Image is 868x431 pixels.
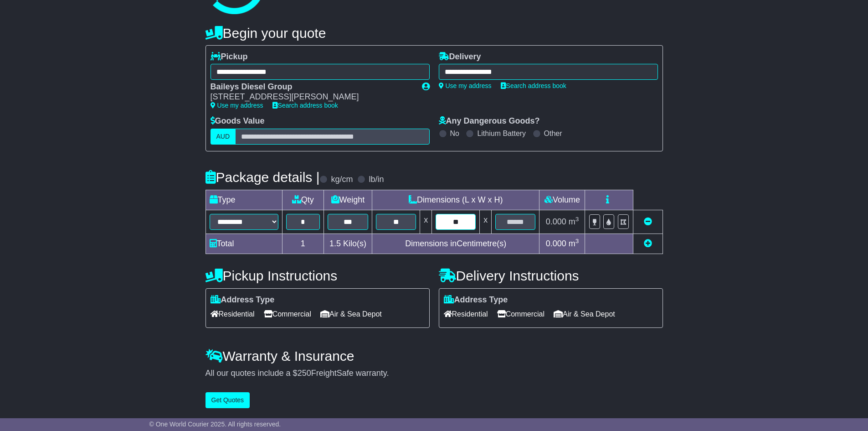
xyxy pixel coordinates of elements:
span: © One World Courier 2025. All rights reserved. [149,421,281,428]
label: AUD [211,129,236,145]
td: Type [205,190,282,210]
label: lb/in [369,175,384,185]
td: x [480,210,492,234]
sup: 3 [575,216,579,223]
td: Kilo(s) [324,234,372,254]
span: 250 [298,369,311,378]
label: Delivery [439,52,481,62]
div: All our quotes include a $ FreightSafe warranty. [205,369,663,379]
a: Use my address [211,102,263,109]
label: Address Type [211,295,275,305]
button: Get Quotes [205,392,250,408]
span: 1.5 [329,239,341,248]
h4: Delivery Instructions [439,268,663,283]
span: 0.000 [546,239,566,248]
td: Volume [539,190,585,210]
label: No [450,129,459,138]
span: m [569,217,579,226]
div: Baileys Diesel Group [211,82,413,92]
td: Weight [324,190,372,210]
a: Search address book [272,102,338,109]
a: Add new item [644,239,652,248]
a: Use my address [439,82,492,89]
div: [STREET_ADDRESS][PERSON_NAME] [211,92,413,102]
h4: Package details | [205,170,320,185]
span: 0.000 [546,217,566,226]
td: Total [205,234,282,254]
td: Qty [282,190,324,210]
label: Pickup [211,52,248,62]
span: Air & Sea Depot [320,307,382,321]
td: Dimensions in Centimetre(s) [372,234,539,254]
a: Search address book [501,82,566,89]
h4: Pickup Instructions [205,268,430,283]
td: Dimensions (L x W x H) [372,190,539,210]
h4: Warranty & Insurance [205,348,663,363]
label: Address Type [444,295,508,305]
span: Commercial [264,307,311,321]
a: Remove this item [644,217,652,226]
label: kg/cm [331,175,353,185]
label: Other [544,129,562,138]
td: 1 [282,234,324,254]
td: x [420,210,432,234]
span: m [569,239,579,248]
span: Residential [444,307,488,321]
label: Lithium Battery [477,129,526,138]
span: Commercial [497,307,544,321]
label: Any Dangerous Goods? [439,116,540,126]
sup: 3 [575,238,579,244]
span: Residential [211,307,255,321]
label: Goods Value [211,116,265,126]
h4: Begin your quote [205,26,663,41]
span: Air & Sea Depot [554,307,615,321]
